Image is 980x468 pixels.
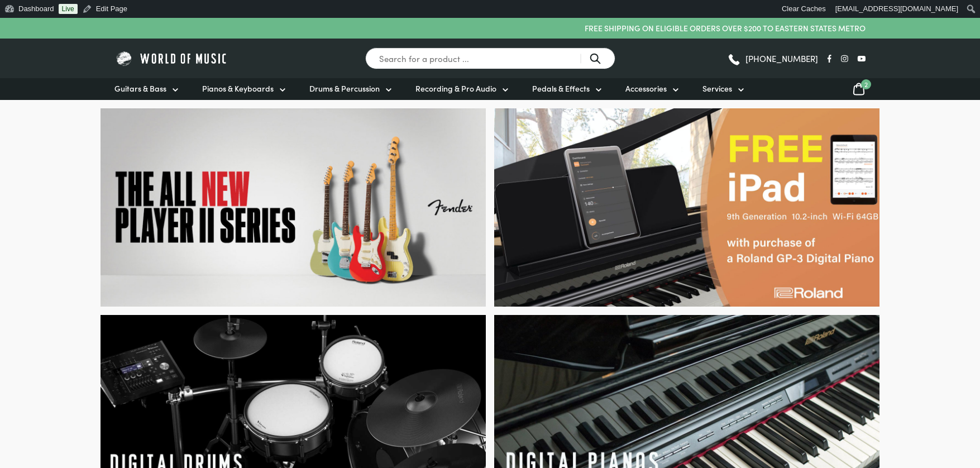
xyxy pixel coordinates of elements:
iframe: Chat with our support team [818,345,980,468]
span: Drums & Percussion [309,83,380,94]
span: Services [702,83,732,94]
span: Pianos & Keyboards [202,83,274,94]
span: Accessories [625,83,667,94]
span: 2 [861,79,871,89]
img: GP3-Ipad [494,108,879,307]
p: FREE SHIPPING ON ELIGIBLE ORDERS OVER $200 TO EASTERN STATES METRO [585,22,866,34]
a: [PHONE_NUMBER] [727,50,818,67]
span: [PHONE_NUMBER] [745,54,818,63]
img: Fender-Player-II [101,108,486,307]
img: World of Music [114,50,229,67]
span: Recording & Pro Audio [415,83,496,94]
span: Pedals & Effects [532,83,590,94]
span: Guitars & Bass [114,83,166,94]
input: Search for a product ... [365,47,615,69]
